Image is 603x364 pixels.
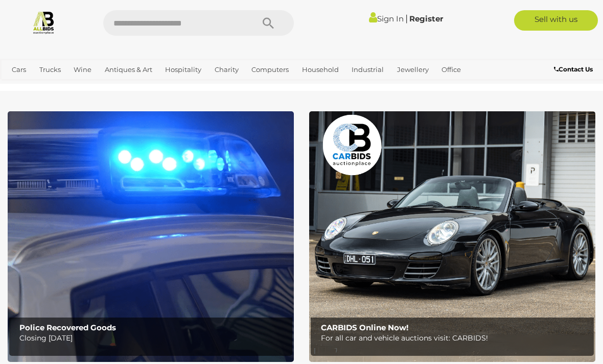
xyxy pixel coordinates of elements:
[19,323,116,332] b: Police Recovered Goods
[405,13,408,24] span: |
[42,78,123,95] a: [GEOGRAPHIC_DATA]
[69,61,96,78] a: Wine
[309,111,595,362] a: CARBIDS Online Now! CARBIDS Online Now! For all car and vehicle auctions visit: CARBIDS!
[321,323,408,332] b: CARBIDS Online Now!
[8,111,294,362] a: Police Recovered Goods Police Recovered Goods Closing [DATE]
[321,332,589,345] p: For all car and vehicle auctions visit: CARBIDS!
[32,10,56,34] img: Allbids.com.au
[347,61,388,78] a: Industrial
[161,61,205,78] a: Hospitality
[8,61,30,78] a: Cars
[409,14,443,23] a: Register
[514,10,598,31] a: Sell with us
[298,61,343,78] a: Household
[554,64,595,75] a: Contact Us
[101,61,156,78] a: Antiques & Art
[437,61,465,78] a: Office
[243,10,294,36] button: Search
[211,61,243,78] a: Charity
[393,61,433,78] a: Jewellery
[309,111,595,362] img: CARBIDS Online Now!
[8,78,37,95] a: Sports
[369,14,404,23] a: Sign In
[19,332,288,345] p: Closing [DATE]
[8,111,294,362] img: Police Recovered Goods
[35,61,65,78] a: Trucks
[554,65,593,73] b: Contact Us
[247,61,293,78] a: Computers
